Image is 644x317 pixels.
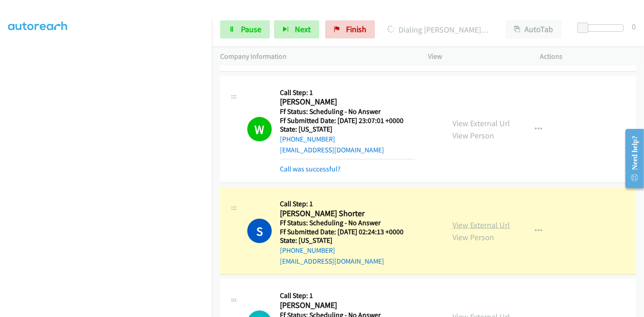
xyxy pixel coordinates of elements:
h2: [PERSON_NAME] Shorter [280,208,415,219]
span: Pause [241,24,261,34]
button: AutoTab [505,20,562,38]
div: Delay between calls (in seconds) [582,24,624,32]
a: View Person [452,232,494,242]
h5: Call Step: 1 [280,291,415,300]
h5: State: [US_STATE] [280,125,415,134]
h5: Call Step: 1 [280,88,415,97]
h2: [PERSON_NAME] [280,300,415,311]
span: Finish [346,24,366,34]
a: View External Url [452,220,510,230]
a: [EMAIL_ADDRESS][DOMAIN_NAME] [280,257,384,265]
a: Finish [325,20,375,38]
p: View [428,51,524,62]
h1: S [247,219,272,243]
h5: Ff Status: Scheduling - No Answer [280,218,415,227]
iframe: Resource Center [618,123,644,194]
a: View Person [452,130,494,141]
h5: Ff Submitted Date: [DATE] 23:07:01 +0000 [280,116,415,125]
h5: Ff Status: Scheduling - No Answer [280,107,415,116]
a: [PHONE_NUMBER] [280,246,335,255]
p: Company Information [220,51,412,62]
div: 0 [632,20,636,33]
a: [PHONE_NUMBER] [280,135,335,143]
a: [EMAIL_ADDRESS][DOMAIN_NAME] [280,146,384,154]
h5: State: [US_STATE] [280,236,415,245]
button: Next [274,20,319,38]
a: View External Url [452,118,510,128]
p: Dialing [PERSON_NAME] Shorter [387,24,489,36]
h5: Call Step: 1 [280,199,415,208]
h2: [PERSON_NAME] [280,97,415,107]
a: Pause [220,20,270,38]
h1: W [247,117,272,142]
p: Actions [540,51,636,62]
span: Next [295,24,311,34]
h5: Ff Submitted Date: [DATE] 02:24:13 +0000 [280,227,415,237]
a: Call was successful? [280,165,341,173]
